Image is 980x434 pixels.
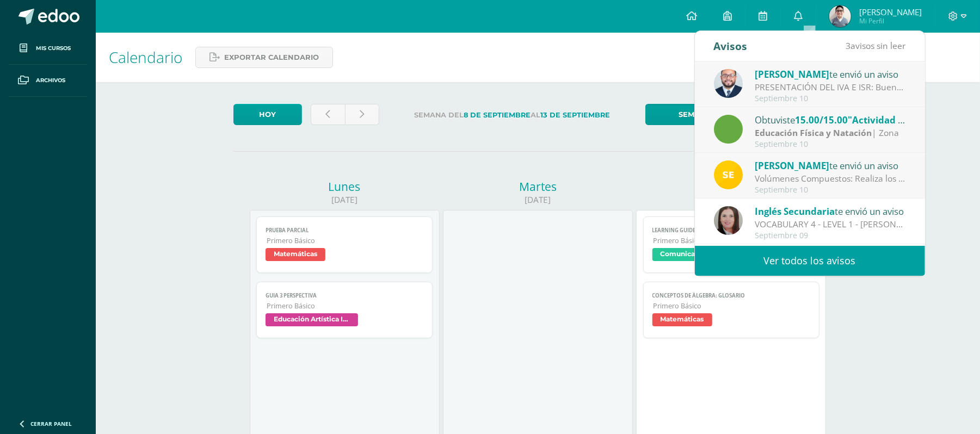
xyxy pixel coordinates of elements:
[755,140,906,149] div: Septiembre 10
[266,292,424,299] span: Guia 3 perspectiva
[755,94,906,103] div: Septiembre 10
[795,114,848,126] span: 15.00/15.00
[109,47,182,67] span: Calendario
[859,7,922,17] span: [PERSON_NAME]
[36,76,65,85] span: Archivos
[266,248,325,261] span: Matemáticas
[388,104,637,126] label: Semana del al
[464,111,531,119] strong: 8 de Septiembre
[267,301,424,311] span: Primero Básico
[755,68,829,80] span: [PERSON_NAME]
[846,40,851,52] span: 3
[636,194,826,206] div: [DATE]
[643,282,820,338] a: Conceptos de Álgebra: GlosarioPrimero BásicoMatemáticas
[233,104,302,125] a: Hoy
[755,127,872,139] strong: Educación Física y Natación
[443,194,633,206] div: [DATE]
[224,47,319,67] span: Exportar calendario
[755,218,906,231] div: VOCABULARY 4 - LEVEL 1 - KRISSETE RIVAS: Dear students, I'm sending you the document and link. Ge...
[846,40,906,52] span: avisos sin leer
[714,160,743,189] img: 03c2987289e60ca238394da5f82a525a.png
[829,5,851,27] img: 85b6774123a993fd1eec56eb48366251.png
[256,282,433,338] a: Guia 3 perspectivaPrimero BásicoEducación Artística II, Artes Plásticas
[755,172,906,185] div: Volúmenes Compuestos: Realiza los siguientes ejercicios en tu cuaderno. Debes encontrar el volume...
[643,216,820,273] a: Learning Guide 2Primero BásicoComunicación y Lenguaje, Idioma Extranjero Inglés
[755,127,906,139] div: | Zona
[30,420,72,427] span: Cerrar panel
[195,47,333,68] a: Exportar calendario
[848,114,914,126] span: "Actividad #3"
[652,292,811,299] span: Conceptos de Álgebra: Glosario
[755,67,906,81] div: te envió un aviso
[266,313,358,326] span: Educación Artística II, Artes Plásticas
[755,205,835,218] span: Inglés Secundaria
[714,31,748,61] div: Avisos
[256,216,433,273] a: Prueba ParcialPrimero BásicoMatemáticas
[714,206,743,235] img: 8af0450cf43d44e38c4a1497329761f3.png
[9,65,87,97] a: Archivos
[267,236,424,245] span: Primero Básico
[250,179,440,194] div: Lunes
[645,104,744,125] a: Semana
[654,236,811,245] span: Primero Básico
[714,69,743,98] img: eaa624bfc361f5d4e8a554d75d1a3cf6.png
[755,185,906,195] div: Septiembre 10
[859,16,922,26] span: Mi Perfil
[443,179,633,194] div: Martes
[266,227,424,234] span: Prueba Parcial
[755,158,906,172] div: te envió un aviso
[540,111,610,119] strong: 13 de Septiembre
[36,44,71,53] span: Mis cursos
[652,248,745,261] span: Comunicación y Lenguaje, Idioma Extranjero Inglés
[755,81,906,94] div: PRESENTACIÓN DEL IVA E ISR: Buenas tardes Jovenes, les comparto la presentación del IVA e ISR, ya...
[755,113,906,127] div: Obtuviste en
[695,246,925,276] a: Ver todos los avisos
[652,227,811,234] span: Learning Guide 2
[636,179,826,194] div: Miércoles
[9,33,87,65] a: Mis cursos
[755,204,906,218] div: te envió un aviso
[654,301,811,311] span: Primero Básico
[652,313,712,326] span: Matemáticas
[755,159,829,172] span: [PERSON_NAME]
[250,194,440,206] div: [DATE]
[755,231,906,240] div: Septiembre 09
